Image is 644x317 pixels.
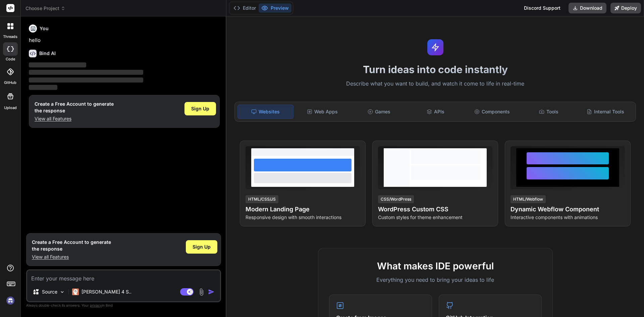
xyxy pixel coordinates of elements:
div: Tools [521,105,577,119]
span: ‌ [29,62,86,67]
img: Claude 4 Sonnet [72,288,79,295]
div: Discord Support [520,3,565,13]
p: View all Features [32,254,111,260]
span: ‌ [29,77,143,83]
label: threads [3,34,17,40]
p: Describe what you want to build, and watch it come to life in real-time [230,80,640,88]
div: HTML/CSS/JS [246,195,278,203]
button: Deploy [610,3,641,13]
div: HTML/Webflow [511,195,546,203]
span: ‌ [29,70,143,75]
div: Websites [237,105,293,119]
p: View all Features [35,115,114,122]
button: Editor [231,3,259,13]
h2: What makes IDE powerful [329,259,542,273]
p: Source [42,288,57,295]
p: hello [29,37,220,44]
div: CSS/WordPress [378,195,414,203]
img: Pick Models [59,289,65,295]
img: attachment [198,288,205,296]
label: GitHub [4,80,16,86]
label: code [6,56,15,62]
h6: You [40,25,49,32]
h1: Turn ideas into code instantly [230,63,640,75]
h1: Create a Free Account to generate the response [35,101,114,114]
span: Choose Project [25,5,65,12]
p: Always double-check its answers. Your in Bind [26,302,221,309]
div: APIs [408,105,463,119]
h6: Bind AI [39,50,56,57]
span: Sign Up [193,244,211,250]
p: [PERSON_NAME] 4 S.. [82,288,131,295]
h4: Modern Landing Page [246,205,360,214]
div: Internal Tools [578,105,633,119]
h1: Create a Free Account to generate the response [32,239,111,252]
p: Custom styles for theme enhancement [378,214,492,221]
div: Components [465,105,520,119]
label: Upload [4,105,17,111]
button: Preview [259,3,291,13]
span: privacy [90,303,102,307]
img: signin [5,295,16,306]
div: Web Apps [295,105,350,119]
span: Sign Up [191,105,209,112]
button: Download [569,3,606,13]
span: ‌ [29,85,57,90]
div: Games [352,105,407,119]
img: icon [208,288,215,295]
h4: WordPress Custom CSS [378,205,492,214]
p: Responsive design with smooth interactions [246,214,360,221]
p: Everything you need to bring your ideas to life [329,276,542,284]
h4: Dynamic Webflow Component [511,205,625,214]
p: Interactive components with animations [511,214,625,221]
